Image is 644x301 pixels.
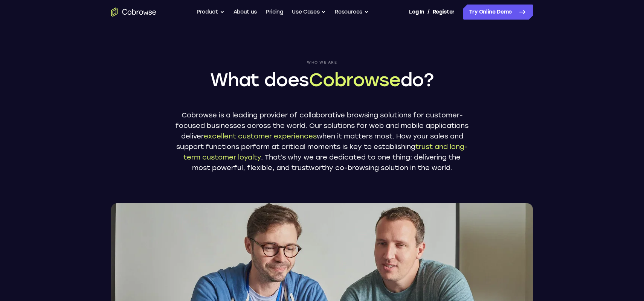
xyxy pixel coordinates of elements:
span: excellent customer experiences [204,132,317,140]
a: Try Online Demo [463,5,533,20]
h1: What does do? [175,68,469,92]
span: Who we are [175,60,469,65]
a: Pricing [266,5,283,20]
span: / [427,8,430,17]
button: Use Cases [292,5,326,20]
button: Resources [335,5,369,20]
a: Log In [409,5,424,20]
a: Go to the home page [111,8,156,17]
a: Register [433,5,455,20]
a: About us [233,5,257,20]
span: Cobrowse [309,69,400,91]
button: Product [197,5,224,20]
p: Cobrowse is a leading provider of collaborative browsing solutions for customer-focused businesse... [175,110,469,173]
